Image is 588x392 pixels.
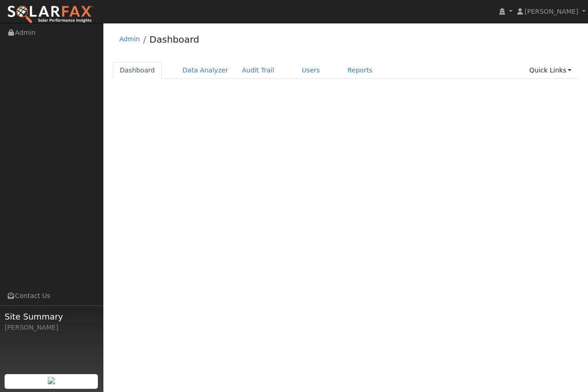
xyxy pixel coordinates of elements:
a: Audit Trail [235,62,281,79]
a: Users [295,62,327,79]
a: Dashboard [149,34,199,45]
a: Admin [119,35,140,43]
a: Data Analyzer [175,62,235,79]
div: [PERSON_NAME] [5,323,98,332]
a: Dashboard [113,62,162,79]
span: Site Summary [5,310,98,323]
span: [PERSON_NAME] [525,8,578,15]
a: Quick Links [522,62,578,79]
a: Reports [341,62,379,79]
img: SolarFax [7,5,93,24]
img: retrieve [48,377,55,384]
